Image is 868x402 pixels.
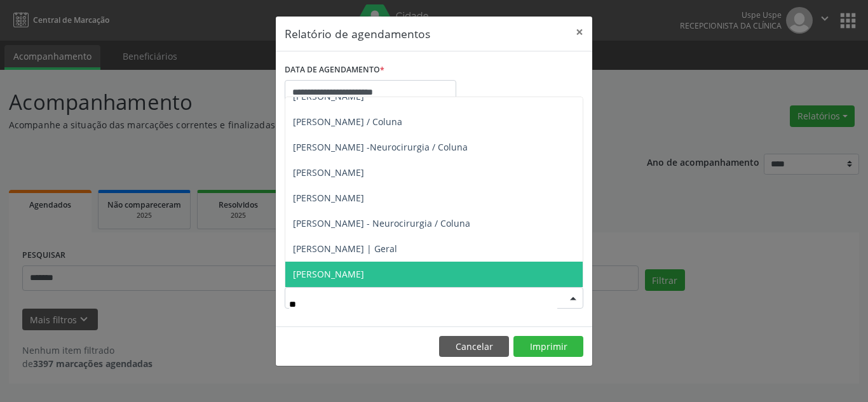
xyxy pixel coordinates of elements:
[293,268,364,280] span: [PERSON_NAME]
[567,17,592,48] button: Close
[293,243,397,255] span: [PERSON_NAME] | Geral
[293,192,364,204] span: [PERSON_NAME]
[293,166,364,178] span: [PERSON_NAME]
[439,336,509,358] button: Cancelar
[285,25,430,42] h5: Relatório de agendamentos
[285,60,384,80] label: DATA DE AGENDAMENTO
[513,336,583,358] button: Imprimir
[293,217,470,229] span: [PERSON_NAME] - Neurocirurgia / Coluna
[293,116,402,128] span: [PERSON_NAME] / Coluna
[293,141,468,153] span: [PERSON_NAME] -Neurocirurgia / Coluna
